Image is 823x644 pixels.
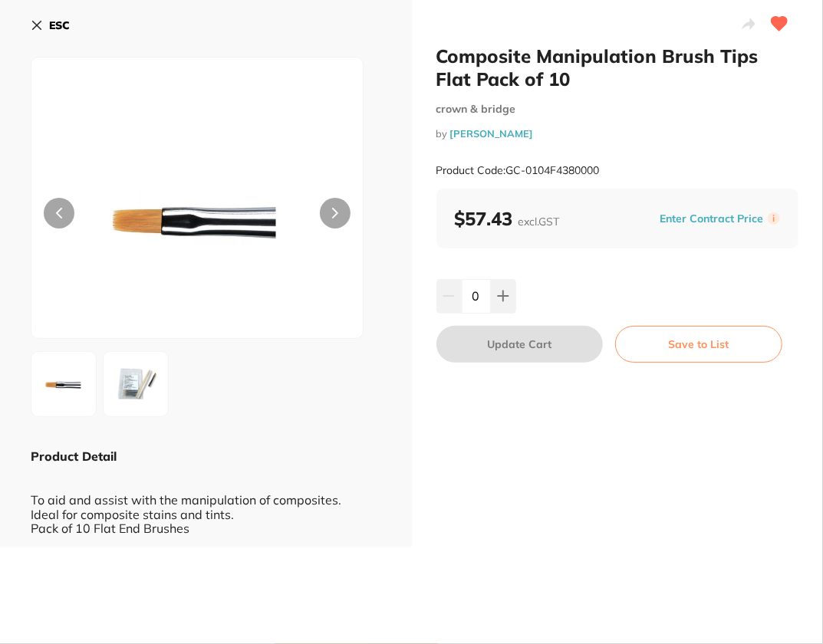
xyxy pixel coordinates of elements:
label: i [768,212,780,225]
span: excl. GST [518,215,560,228]
small: Product Code: GC-0104F4380000 [436,164,600,177]
img: NDM4MDAwMC5qcGc [97,96,296,338]
button: Enter Contract Price [655,212,768,226]
img: Zw [108,356,163,412]
small: crown & bridge [436,103,799,116]
button: Update Cart [436,326,604,363]
b: $57.43 [455,207,560,230]
button: ESC [31,12,70,38]
b: ESC [49,18,70,32]
img: NDM4MDAwMC5qcGc [36,356,91,412]
b: Product Detail [31,449,117,464]
a: [PERSON_NAME] [450,127,534,140]
small: by [436,128,799,140]
div: To aid and assist with the manipulation of composites. Ideal for composite stains and tints. Pack... [31,465,381,535]
button: Save to List [615,326,782,363]
h2: Composite Manipulation Brush Tips Flat Pack of 10 [436,44,799,90]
